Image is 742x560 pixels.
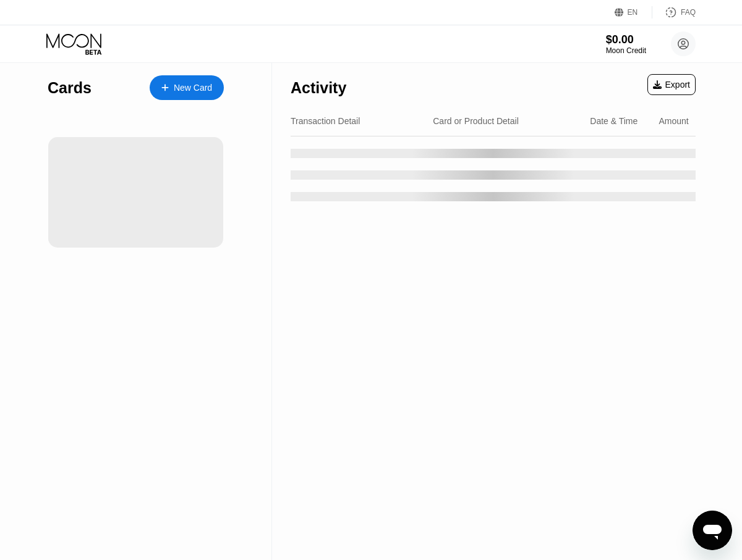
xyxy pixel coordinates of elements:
[693,511,732,550] iframe: Button to launch messaging window
[433,116,519,126] div: Card or Product Detail
[174,83,212,93] div: New Card
[606,46,646,55] div: Moon Credit
[647,74,696,95] div: Export
[615,6,652,19] div: EN
[659,116,689,126] div: Amount
[590,116,638,126] div: Date & Time
[291,116,360,126] div: Transaction Detail
[653,80,690,90] div: Export
[606,33,646,55] div: $0.00Moon Credit
[291,79,346,97] div: Activity
[48,79,92,97] div: Cards
[150,75,224,100] div: New Card
[606,33,646,46] div: $0.00
[628,8,638,17] div: EN
[652,6,696,19] div: FAQ
[681,8,696,17] div: FAQ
